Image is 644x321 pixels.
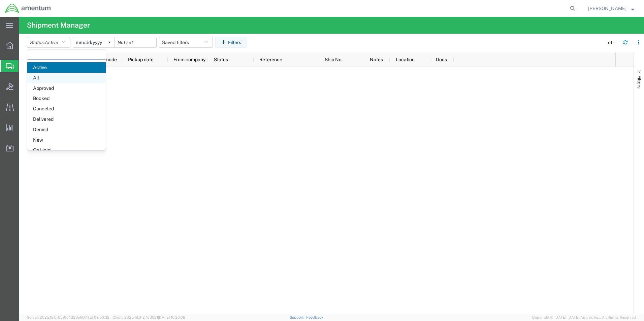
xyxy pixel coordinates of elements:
input: Not set [115,37,156,47]
img: logo [5,3,51,13]
span: Delivered [27,114,106,124]
button: [PERSON_NAME] [588,4,635,12]
span: Filters [637,75,642,88]
a: Support [290,315,307,319]
button: Filters [215,37,247,48]
span: Ship No. [325,57,343,62]
span: Notes [370,57,383,62]
a: Feedback [306,315,323,319]
span: Joel Salinas [588,5,626,12]
button: Saved filters [159,37,213,48]
span: [DATE] 10:20:09 [158,315,185,319]
span: Booked [27,93,106,104]
span: Denied [27,124,106,135]
span: Client: 2025.18.0-27d3021 [112,315,185,319]
span: Reference [259,57,282,62]
span: Copyright © [DATE]-[DATE] Agistix Inc., All Rights Reserved [532,315,636,320]
span: Status [214,57,228,62]
span: From company [173,57,205,62]
span: Docs [436,57,447,62]
button: Status:Active [27,37,70,48]
span: All [27,73,106,83]
span: New [27,135,106,145]
span: [DATE] 09:50:32 [81,315,109,319]
span: On Hold [27,145,106,155]
span: Canceled [27,104,106,114]
h4: Shipment Manager [27,17,90,34]
span: Active [27,62,106,73]
span: Active [45,40,58,45]
span: Location [396,57,415,62]
span: Pickup date [128,57,154,62]
input: Not set [73,37,115,47]
span: Approved [27,83,106,94]
span: Server: 2025.18.0-659fc4323ef [27,315,109,319]
div: - of - [606,39,618,46]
